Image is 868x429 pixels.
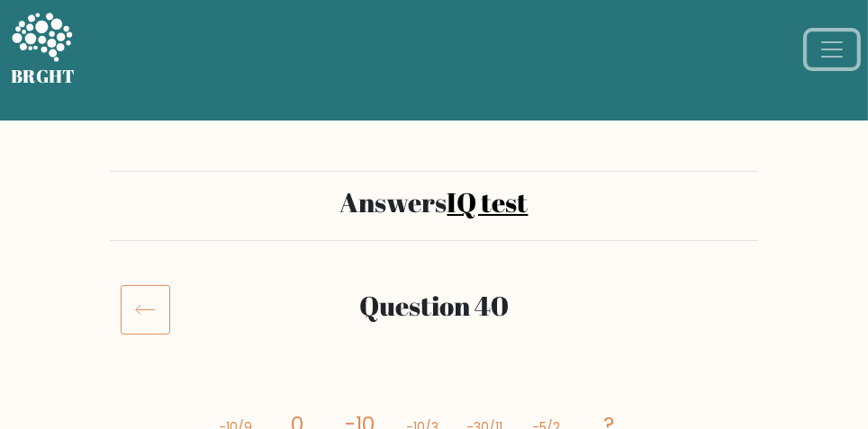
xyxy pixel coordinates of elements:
h2: Question 40 [175,290,693,322]
a: IQ test [448,183,529,220]
a: BRGHT [11,7,76,92]
h5: BRGHT [11,66,76,87]
button: Toggle navigation [807,31,857,67]
h2: Answers [121,186,747,219]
